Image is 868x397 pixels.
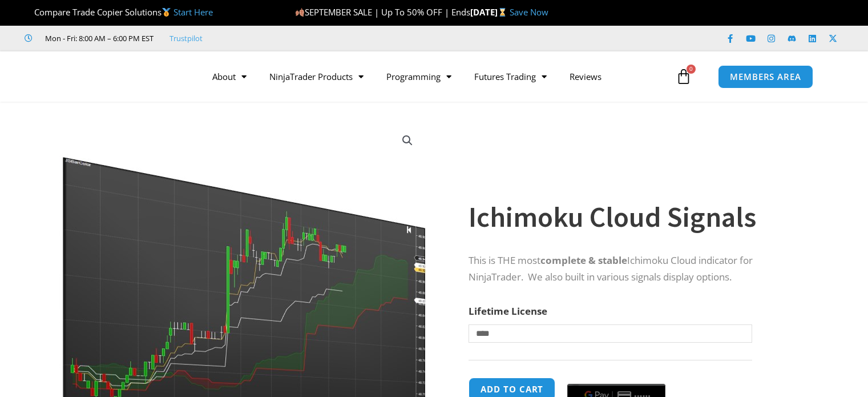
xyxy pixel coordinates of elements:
[162,8,171,17] img: 🥇
[565,376,668,377] iframe: Secure payment input frame
[469,197,802,237] h1: Ichimoku Cloud Signals
[718,65,813,89] a: MEMBERS AREA
[173,6,213,18] a: Start Here
[510,6,548,18] a: Save Now
[659,60,709,93] a: 0
[463,63,558,90] a: Futures Trading
[25,8,34,17] img: 🏆
[469,252,802,286] p: This is THE most Ichimoku Cloud indicator for NinjaTrader. We also built in various signals displ...
[169,31,203,45] a: Trustpilot
[295,6,470,18] span: SEPTEMBER SALE | Up To 50% OFF | Ends
[687,65,696,74] span: 0
[470,6,510,18] strong: [DATE]
[296,8,304,17] img: 🍂
[540,254,627,267] strong: complete & stable
[469,348,486,356] a: Clear options
[25,6,213,18] span: Compare Trade Copier Solutions
[397,130,418,151] a: View full-screen image gallery
[42,56,165,97] img: LogoAI | Affordable Indicators – NinjaTrader
[558,63,613,90] a: Reviews
[258,63,375,90] a: NinjaTrader Products
[201,63,258,90] a: About
[498,8,507,17] img: ⌛
[375,63,463,90] a: Programming
[469,304,547,318] label: Lifetime License
[42,31,154,45] span: Mon - Fri: 8:00 AM – 6:00 PM EST
[201,63,673,90] nav: Menu
[730,73,801,81] span: MEMBERS AREA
